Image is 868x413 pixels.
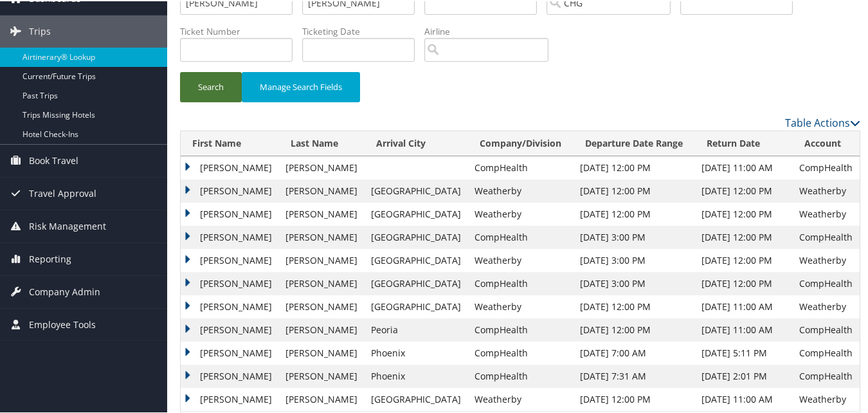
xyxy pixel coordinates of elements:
td: [PERSON_NAME] [279,317,365,340]
td: [PERSON_NAME] [279,340,365,363]
span: Company Admin [29,275,100,307]
td: Weatherby [793,387,860,410]
th: First Name: activate to sort column ascending [181,130,279,155]
td: CompHealth [793,340,860,363]
span: Trips [29,14,51,46]
td: [GEOGRAPHIC_DATA] [365,201,468,225]
td: CompHealth [468,271,574,294]
td: [PERSON_NAME] [181,363,279,387]
td: [DATE] 3:00 PM [574,271,695,294]
th: Account: activate to sort column ascending [793,130,860,155]
td: [DATE] 11:00 AM [695,294,793,317]
td: [DATE] 12:00 PM [574,178,695,201]
td: [PERSON_NAME] [279,225,365,248]
td: CompHealth [468,225,574,248]
td: CompHealth [793,363,860,387]
td: [PERSON_NAME] [279,178,365,201]
td: [DATE] 3:00 PM [574,225,695,248]
td: [GEOGRAPHIC_DATA] [365,225,468,248]
td: Weatherby [468,178,574,201]
td: [DATE] 12:00 PM [695,248,793,271]
td: CompHealth [793,317,860,340]
span: Travel Approval [29,176,96,208]
label: Airline [424,24,558,37]
td: [PERSON_NAME] [181,201,279,225]
td: [PERSON_NAME] [181,178,279,201]
td: [DATE] 12:00 PM [574,317,695,340]
td: [GEOGRAPHIC_DATA] [365,387,468,410]
td: [DATE] 11:00 AM [695,317,793,340]
span: Risk Management [29,209,106,241]
td: [PERSON_NAME] [181,317,279,340]
td: Phoenix [365,340,468,363]
th: Departure Date Range: activate to sort column ascending [574,130,695,155]
td: [DATE] 12:00 PM [695,178,793,201]
td: [PERSON_NAME] [279,155,365,178]
td: CompHealth [793,155,860,178]
td: CompHealth [468,340,574,363]
td: Weatherby [793,294,860,317]
td: [GEOGRAPHIC_DATA] [365,178,468,201]
td: [GEOGRAPHIC_DATA] [365,294,468,317]
td: CompHealth [793,225,860,248]
label: Ticket Number [180,24,302,37]
a: Table Actions [785,115,860,129]
td: [PERSON_NAME] [181,225,279,248]
td: [DATE] 5:11 PM [695,340,793,363]
td: Weatherby [468,387,574,410]
td: Weatherby [793,178,860,201]
th: Company/Division [468,130,574,155]
td: CompHealth [793,271,860,294]
td: [PERSON_NAME] [181,271,279,294]
td: CompHealth [468,155,574,178]
td: [DATE] 7:00 AM [574,340,695,363]
td: Weatherby [793,201,860,225]
th: Return Date: activate to sort column ascending [695,130,793,155]
td: [DATE] 12:00 PM [574,387,695,410]
td: Weatherby [468,201,574,225]
td: Weatherby [793,248,860,271]
td: [GEOGRAPHIC_DATA] [365,271,468,294]
td: [PERSON_NAME] [181,248,279,271]
td: Phoenix [365,363,468,387]
td: [DATE] 12:00 PM [574,155,695,178]
td: [PERSON_NAME] [181,155,279,178]
td: [DATE] 2:01 PM [695,363,793,387]
td: [DATE] 12:00 PM [574,201,695,225]
td: [PERSON_NAME] [181,387,279,410]
label: Ticketing Date [302,24,424,37]
td: [PERSON_NAME] [279,363,365,387]
td: [DATE] 3:00 PM [574,248,695,271]
td: [PERSON_NAME] [279,294,365,317]
td: [DATE] 12:00 PM [695,201,793,225]
td: [DATE] 11:00 AM [695,155,793,178]
span: Reporting [29,242,71,274]
td: [PERSON_NAME] [279,271,365,294]
td: [DATE] 7:31 AM [574,363,695,387]
td: [PERSON_NAME] [181,340,279,363]
td: [PERSON_NAME] [279,201,365,225]
td: [DATE] 12:00 PM [695,225,793,248]
td: Weatherby [468,294,574,317]
td: CompHealth [468,317,574,340]
button: Search [180,71,242,101]
td: CompHealth [468,363,574,387]
span: Book Travel [29,143,78,176]
td: [GEOGRAPHIC_DATA] [365,248,468,271]
td: [PERSON_NAME] [279,248,365,271]
th: Arrival City: activate to sort column ascending [365,130,468,155]
td: [DATE] 11:00 AM [695,387,793,410]
td: [PERSON_NAME] [279,387,365,410]
td: [PERSON_NAME] [181,294,279,317]
td: [DATE] 12:00 PM [695,271,793,294]
td: Weatherby [468,248,574,271]
td: [DATE] 12:00 PM [574,294,695,317]
td: Peoria [365,317,468,340]
span: Employee Tools [29,307,96,340]
button: Manage Search Fields [242,71,360,101]
th: Last Name: activate to sort column ascending [279,130,365,155]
